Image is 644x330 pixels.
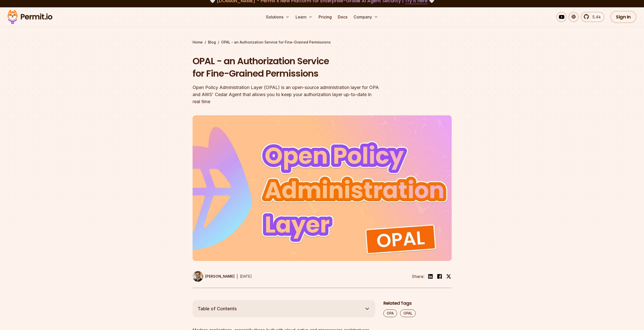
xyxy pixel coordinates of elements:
span: 5.4k [589,14,601,20]
p: [PERSON_NAME] [205,274,235,279]
div: | [237,273,238,279]
img: linkedin [427,273,433,279]
img: facebook [437,273,443,279]
a: OPAL [400,310,416,317]
img: OPAL - an Authorization Service for Fine-Grained Permissions [193,115,452,261]
a: Home [193,40,203,45]
span: Table of Contents [198,305,237,312]
a: Pricing [317,12,334,22]
a: Blog [208,40,216,45]
a: OPA [383,310,397,317]
a: 5.4k [581,12,604,22]
img: twitter [446,274,451,279]
button: Company [351,12,380,22]
a: Docs [336,12,349,22]
img: Permit logo [5,8,55,26]
h1: OPAL - an Authorization Service for Fine-Grained Permissions [193,55,387,80]
a: [PERSON_NAME] [193,271,235,282]
time: [DATE] [240,274,252,278]
button: Table of Contents [193,300,375,317]
div: Open Policy Administration Layer (OPAL) is an open-source administration layer for OPA and AWS' C... [193,84,387,105]
li: Share: [412,273,424,279]
div: / / [193,40,452,45]
h2: Related Tags [383,300,452,306]
button: Learn [294,12,315,22]
a: Sign In [610,11,636,23]
img: Daniel Bass [193,271,203,282]
button: Solutions [264,12,292,22]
